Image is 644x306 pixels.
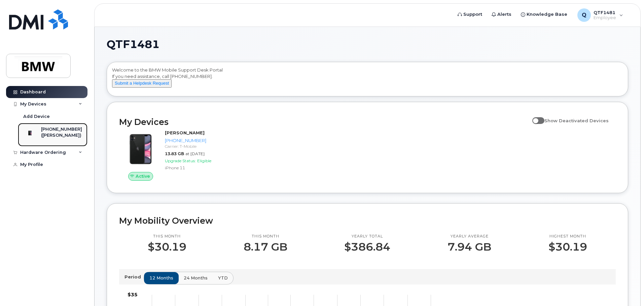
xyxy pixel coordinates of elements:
span: Eligible [197,158,211,163]
span: Active [136,173,150,179]
div: Carrier: T-Mobile [165,143,235,149]
p: $30.19 [148,241,186,253]
p: Period [124,274,144,280]
span: QTF1481 [107,39,159,49]
h2: My Devices [119,117,529,127]
input: Show Deactivated Devices [532,114,538,120]
p: Yearly average [448,234,491,239]
span: Upgrade Status: [165,158,196,163]
span: 13.83 GB [165,151,184,156]
p: This month [148,234,186,239]
p: This month [244,234,287,239]
div: iPhone 11 [165,165,235,171]
strong: [PERSON_NAME] [165,130,205,135]
span: Show Deactivated Devices [544,118,609,123]
a: Submit a Helpdesk Request [112,80,172,86]
div: [PHONE_NUMBER] [165,137,235,144]
div: Welcome to the BMW Mobile Support Desk Portal If you need assistance, call [PHONE_NUMBER]. [112,67,623,94]
span: YTD [218,275,228,281]
p: Highest month [548,234,587,239]
p: Yearly total [344,234,390,239]
p: $30.19 [548,241,587,253]
span: at [DATE] [185,151,205,156]
a: Active[PERSON_NAME][PHONE_NUMBER]Carrier: T-Mobile13.83 GBat [DATE]Upgrade Status:EligibleiPhone 11 [119,130,237,181]
p: 8.17 GB [244,241,287,253]
tspan: $35 [128,292,138,298]
button: Submit a Helpdesk Request [112,79,172,88]
p: $386.84 [344,241,390,253]
p: 7.94 GB [448,241,491,253]
iframe: Messenger Launcher [615,277,639,301]
img: iPhone_11.jpg [124,133,157,165]
span: 24 months [184,275,208,281]
h2: My Mobility Overview [119,216,616,226]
